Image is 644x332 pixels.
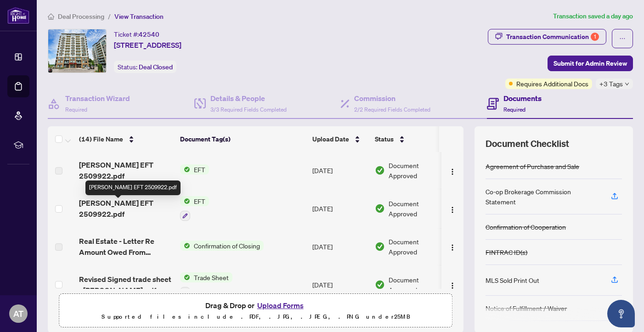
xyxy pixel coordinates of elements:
[180,196,190,206] img: Status Icon
[180,241,264,251] button: Status IconConfirmation of Closing
[503,93,542,104] h4: Documents
[486,222,566,232] div: Confirmation of Cooperation
[139,63,173,71] span: Deal Closed
[449,244,456,251] img: Logo
[445,239,460,254] button: Logo
[65,93,130,104] h4: Transaction Wizard
[180,241,190,251] img: Status Icon
[506,29,599,44] div: Transaction Communication
[375,203,385,214] img: Document Status
[65,311,446,322] p: Supported files include .PDF, .JPG, .JPEG, .PNG under 25 MB
[139,30,159,39] span: 42540
[205,299,306,311] span: Drag & Drop or
[180,164,190,174] img: Status Icon
[486,137,569,150] span: Document Checklist
[449,168,456,175] img: Logo
[79,159,173,181] span: [PERSON_NAME] EFT 2509922.pdf
[516,79,588,89] span: Requires Additional Docs
[65,106,87,113] span: Required
[389,160,446,180] span: Document Approved
[445,277,460,292] button: Logo
[607,300,635,327] button: Open asap
[445,163,460,178] button: Logo
[445,201,460,216] button: Logo
[486,303,567,313] div: Notice of Fulfillment / Waiver
[48,13,54,20] span: home
[210,106,287,113] span: 3/3 Required Fields Completed
[553,11,633,22] article: Transaction saved a day ago
[190,241,264,251] span: Confirmation of Closing
[254,299,306,311] button: Upload Forms
[312,134,349,144] span: Upload Date
[375,280,385,290] img: Document Status
[13,307,23,320] span: AT
[389,198,446,219] span: Document Approved
[114,61,176,73] div: Status:
[79,274,173,296] span: Revised Signed trade sheet - [PERSON_NAME].pdf
[180,272,190,282] img: Status Icon
[488,29,606,45] button: Transaction Communication1
[625,82,629,86] span: down
[389,236,446,257] span: Document Approved
[371,126,449,152] th: Status
[190,164,209,174] span: EFT
[114,12,164,21] span: View Transaction
[59,294,452,328] span: Drag & Drop orUpload FormsSupported files include .PDF, .JPG, .JPEG, .PNG under25MB
[79,134,123,144] span: (14) File Name
[114,39,181,51] span: [STREET_ADDRESS]
[486,161,579,171] div: Agreement of Purchase and Sale
[108,11,111,22] li: /
[309,126,371,152] th: Upload Date
[190,196,209,206] span: EFT
[79,236,173,258] span: Real Estate - Letter Re Amount Owed From Broker.pdf
[591,33,599,41] div: 1
[48,29,106,73] img: IMG-S12225498_1.jpg
[180,196,209,221] button: Status IconEFT
[79,197,173,219] span: [PERSON_NAME] EFT 2509922.pdf
[486,275,539,285] div: MLS Sold Print Out
[375,165,385,175] img: Document Status
[114,29,159,39] div: Ticket #:
[486,186,600,207] div: Co-op Brokerage Commission Statement
[309,152,371,189] td: [DATE]
[449,282,456,289] img: Logo
[85,180,181,195] div: [PERSON_NAME] EFT 2509922.pdf
[449,206,456,214] img: Logo
[210,93,287,104] h4: Details & People
[180,272,232,297] button: Status IconTrade Sheet
[619,35,626,42] span: ellipsis
[309,228,371,265] td: [DATE]
[190,272,232,282] span: Trade Sheet
[554,56,627,71] span: Submit for Admin Review
[354,106,430,113] span: 2/2 Required Fields Completed
[176,126,309,152] th: Document Tag(s)
[75,126,176,152] th: (14) File Name
[375,242,385,252] img: Document Status
[180,164,209,174] button: Status IconEFT
[548,56,633,71] button: Submit for Admin Review
[503,106,525,113] span: Required
[389,275,446,295] span: Document Approved
[599,79,623,89] span: +3 Tags
[7,7,29,24] img: logo
[354,93,430,104] h4: Commission
[486,247,527,257] div: FINTRAC ID(s)
[58,12,104,21] span: Deal Processing
[309,265,371,304] td: [DATE]
[309,189,371,228] td: [DATE]
[375,134,394,144] span: Status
